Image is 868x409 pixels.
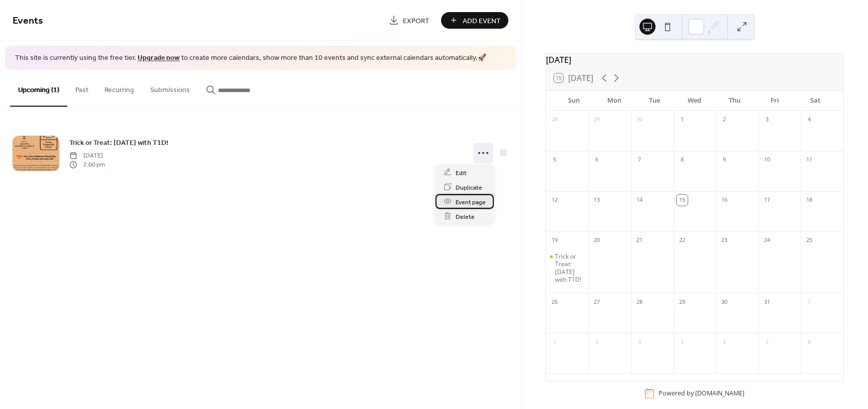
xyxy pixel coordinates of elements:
[441,12,508,29] button: Add Event
[675,91,715,111] div: Wed
[677,296,688,307] div: 29
[69,137,168,148] a: Trick or Treat: [DATE] with T1D!
[719,114,730,125] div: 2
[69,160,105,170] span: 2:00 pm
[634,235,645,246] div: 21
[634,154,645,166] div: 7
[804,337,815,348] div: 8
[804,235,815,246] div: 25
[634,337,645,348] div: 4
[591,114,602,125] div: 29
[591,337,602,348] div: 3
[555,253,585,284] div: Trick or Treat: [DATE] with T1D!
[591,296,602,307] div: 27
[804,114,815,125] div: 4
[13,11,43,31] span: Events
[804,195,815,206] div: 18
[762,296,773,307] div: 31
[795,91,835,111] div: Sat
[804,296,815,307] div: 1
[695,389,744,398] a: [DOMAIN_NAME]
[67,70,96,106] button: Past
[762,154,773,166] div: 10
[591,235,602,246] div: 20
[456,182,482,193] span: Duplicate
[138,51,180,65] a: Upgrade now
[762,195,773,206] div: 17
[69,151,105,160] span: [DATE]
[659,389,744,398] div: Powered by
[677,195,688,206] div: 15
[549,114,560,125] div: 28
[715,91,755,111] div: Thu
[634,296,645,307] div: 28
[719,296,730,307] div: 30
[96,70,142,106] button: Recurring
[69,137,168,148] span: Trick or Treat: [DATE] with T1D!
[456,168,467,178] span: Edit
[456,197,486,207] span: Event page
[456,211,475,222] span: Delete
[546,54,843,66] div: [DATE]
[719,337,730,348] div: 6
[142,70,198,106] button: Submissions
[634,195,645,206] div: 14
[549,154,560,166] div: 5
[634,114,645,125] div: 30
[677,235,688,246] div: 22
[719,195,730,206] div: 16
[549,235,560,246] div: 19
[463,16,501,26] span: Add Event
[804,154,815,166] div: 11
[762,235,773,246] div: 24
[549,296,560,307] div: 26
[591,195,602,206] div: 13
[549,195,560,206] div: 12
[719,235,730,246] div: 23
[755,91,795,111] div: Fri
[762,114,773,125] div: 3
[546,253,589,284] div: Trick or Treat: Halloween with T1D!
[719,154,730,166] div: 9
[677,114,688,125] div: 1
[762,337,773,348] div: 7
[554,91,594,111] div: Sun
[677,337,688,348] div: 5
[591,154,602,166] div: 6
[10,70,67,107] button: Upcoming (1)
[677,154,688,166] div: 8
[634,91,675,111] div: Tue
[381,12,437,29] a: Export
[594,91,634,111] div: Mon
[15,53,486,63] span: This site is currently using the free tier. to create more calendars, show more than 10 events an...
[549,337,560,348] div: 2
[403,16,429,26] span: Export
